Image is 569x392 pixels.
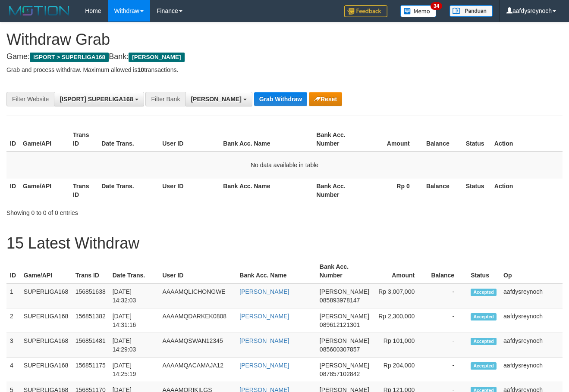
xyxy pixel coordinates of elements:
[109,308,159,333] td: [DATE] 14:31:16
[462,178,491,202] th: Status
[6,235,563,252] h1: 15 Latest Withdraw
[20,333,72,358] td: SUPERLIGA168
[159,127,220,152] th: User ID
[6,308,20,333] td: 2
[500,358,563,382] td: aafdysreynoch
[98,127,159,152] th: Date Trans.
[137,66,144,73] strong: 10
[467,259,500,283] th: Status
[236,259,316,283] th: Bank Acc. Name
[428,259,467,283] th: Balance
[313,127,363,152] th: Bank Acc. Number
[69,178,98,202] th: Trans ID
[20,358,72,382] td: SUPERLIGA168
[309,92,342,106] button: Reset
[6,92,54,106] div: Filter Website
[6,283,20,308] td: 1
[400,5,437,17] img: Button%20Memo.svg
[6,178,19,202] th: ID
[109,358,159,382] td: [DATE] 14:25:19
[320,346,360,353] span: Copy 085600307857 to clipboard
[320,337,369,344] span: [PERSON_NAME]
[191,96,241,103] span: [PERSON_NAME]
[363,127,423,152] th: Amount
[428,283,467,308] td: -
[159,178,220,202] th: User ID
[72,358,109,382] td: 156851175
[109,333,159,358] td: [DATE] 14:29:03
[491,127,563,152] th: Action
[220,178,313,202] th: Bank Acc. Name
[320,313,369,320] span: [PERSON_NAME]
[373,283,428,308] td: Rp 3,007,000
[98,178,159,202] th: Date Trans.
[363,178,423,202] th: Rp 0
[471,338,497,345] span: Accepted
[239,288,289,295] a: [PERSON_NAME]
[239,337,289,344] a: [PERSON_NAME]
[6,65,563,74] p: Grab and process withdraw. Maximum allowed is transactions.
[129,53,184,62] span: [PERSON_NAME]
[471,289,497,296] span: Accepted
[373,358,428,382] td: Rp 204,000
[6,205,231,217] div: Showing 0 to 0 of 0 entries
[500,259,563,283] th: Op
[20,259,72,283] th: Game/API
[491,178,563,202] th: Action
[72,333,109,358] td: 156851481
[159,259,236,283] th: User ID
[6,31,563,48] h1: Withdraw Grab
[320,362,369,369] span: [PERSON_NAME]
[320,297,360,304] span: Copy 085893978147 to clipboard
[6,53,563,61] h4: Game: Bank:
[6,333,20,358] td: 3
[462,127,491,152] th: Status
[431,2,442,10] span: 34
[428,333,467,358] td: -
[19,178,69,202] th: Game/API
[72,308,109,333] td: 156851382
[239,362,289,369] a: [PERSON_NAME]
[69,127,98,152] th: Trans ID
[159,358,236,382] td: AAAAMQACAMAJA12
[30,53,109,62] span: ISPORT > SUPERLIGA168
[500,308,563,333] td: aafdysreynoch
[316,259,373,283] th: Bank Acc. Number
[6,358,20,382] td: 4
[423,127,462,152] th: Balance
[373,308,428,333] td: Rp 2,300,000
[254,92,307,106] button: Grab Withdraw
[313,178,363,202] th: Bank Acc. Number
[220,127,313,152] th: Bank Acc. Name
[20,283,72,308] td: SUPERLIGA168
[19,127,69,152] th: Game/API
[239,313,289,320] a: [PERSON_NAME]
[500,283,563,308] td: aafdysreynoch
[6,127,19,152] th: ID
[500,333,563,358] td: aafdysreynoch
[344,5,387,17] img: Feedback.jpg
[72,283,109,308] td: 156851638
[185,92,252,106] button: [PERSON_NAME]
[450,5,493,17] img: panduan.png
[6,4,72,17] img: MOTION_logo.png
[145,92,185,106] div: Filter Bank
[72,259,109,283] th: Trans ID
[109,283,159,308] td: [DATE] 14:32:03
[428,358,467,382] td: -
[373,259,428,283] th: Amount
[159,308,236,333] td: AAAAMQDARKEK0808
[320,321,360,328] span: Copy 089612121301 to clipboard
[109,259,159,283] th: Date Trans.
[373,333,428,358] td: Rp 101,000
[20,308,72,333] td: SUPERLIGA168
[159,333,236,358] td: AAAAMQSWAN12345
[54,92,144,106] button: [ISPORT] SUPERLIGA168
[428,308,467,333] td: -
[471,313,497,320] span: Accepted
[423,178,462,202] th: Balance
[159,283,236,308] td: AAAAMQLICHONGWE
[320,370,360,377] span: Copy 087857102842 to clipboard
[6,152,563,178] td: No data available in table
[6,259,20,283] th: ID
